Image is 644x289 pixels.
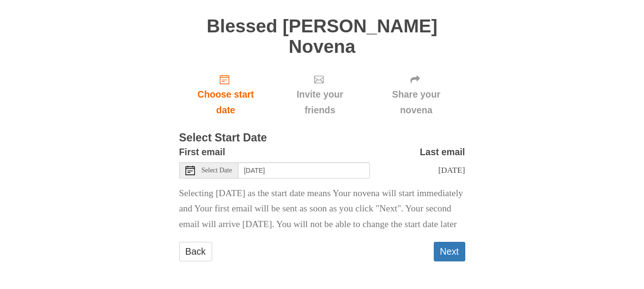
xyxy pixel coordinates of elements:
h3: Select Start Date [179,132,465,144]
span: Invite your friends [282,87,358,118]
h1: Blessed [PERSON_NAME] Novena [179,16,465,57]
span: Select Date [202,167,232,174]
p: Selecting [DATE] as the start date means Your novena will start immediately and Your first email ... [179,186,465,233]
span: Choose start date [189,87,263,118]
a: Choose start date [179,66,273,123]
label: First email [179,144,225,160]
div: Click "Next" to confirm your start date first. [368,66,465,123]
button: Next [434,242,465,261]
span: Share your novena [377,87,456,118]
div: Click "Next" to confirm your start date first. [272,66,367,123]
label: Last email [420,144,465,160]
span: [DATE] [438,165,465,175]
input: Use the arrow keys to pick a date [238,162,370,179]
a: Back [179,242,212,261]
